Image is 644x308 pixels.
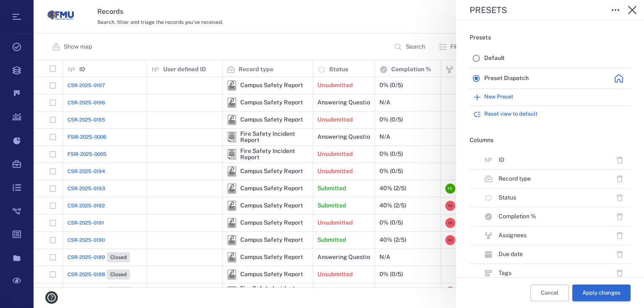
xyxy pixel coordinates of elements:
[484,54,505,62] span: Default
[470,34,631,42] h6: Presets
[499,212,612,221] p: Completion %
[499,269,612,277] p: Tags
[470,89,631,106] button: New Preset
[470,6,600,14] div: Presets
[624,2,641,18] button: Close
[19,6,36,13] span: Help
[470,136,631,145] h6: Columns
[484,74,529,83] span: Preset Dispatch
[499,175,612,183] p: Record type
[572,285,631,301] button: Apply changes
[470,106,631,123] button: Reset view to default
[499,231,612,240] p: Assignees
[499,250,612,259] p: Due date
[607,2,624,18] button: Toggle to Edit Boxes
[530,285,569,301] button: Cancel
[499,156,612,164] p: ID
[499,194,612,202] p: Status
